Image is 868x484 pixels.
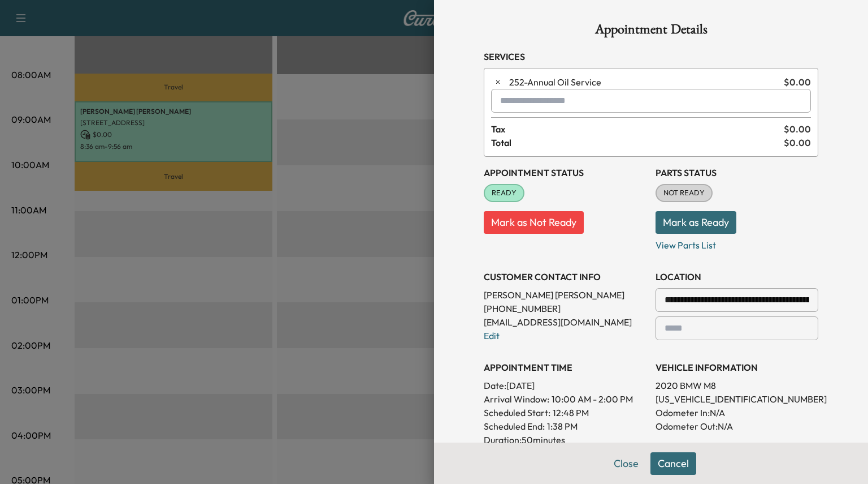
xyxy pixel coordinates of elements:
p: [EMAIL_ADDRESS][DOMAIN_NAME] [484,315,646,329]
p: 2020 BMW M8 [656,379,818,392]
p: [US_VEHICLE_IDENTIFICATION_NUMBER] [656,392,818,406]
button: Close [606,452,646,475]
p: Scheduled Start: [484,406,550,419]
h3: VEHICLE INFORMATION [656,361,818,374]
button: Mark as Ready [656,211,736,234]
h3: LOCATION [656,270,818,284]
span: 10:00 AM - 2:00 PM [552,392,633,406]
p: Arrival Window: [484,392,646,406]
p: 12:48 PM [553,406,589,419]
a: Edit [484,330,500,341]
h3: Parts Status [656,166,818,179]
span: NOT READY [657,187,711,199]
h1: Appointment Details [484,23,818,41]
p: [PHONE_NUMBER] [484,302,646,315]
p: Odometer In: N/A [656,406,818,419]
p: Date: [DATE] [484,379,646,392]
h3: CUSTOMER CONTACT INFO [484,270,646,284]
h3: Services [484,50,818,63]
span: Annual Oil Service [509,75,779,89]
span: Total [491,136,784,149]
p: [PERSON_NAME] [PERSON_NAME] [484,288,646,302]
span: READY [485,187,523,199]
button: Cancel [650,452,696,475]
h3: APPOINTMENT TIME [484,361,646,374]
p: Odometer Out: N/A [656,419,818,433]
span: $ 0.00 [784,136,811,149]
p: View Parts List [656,234,818,252]
span: $ 0.00 [784,75,811,89]
button: Mark as Not Ready [484,211,584,234]
p: 1:38 PM [547,419,578,433]
span: Tax [491,122,784,136]
p: Scheduled End: [484,419,545,433]
p: Duration: 50 minutes [484,433,646,447]
span: $ 0.00 [784,122,811,136]
h3: Appointment Status [484,166,646,179]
